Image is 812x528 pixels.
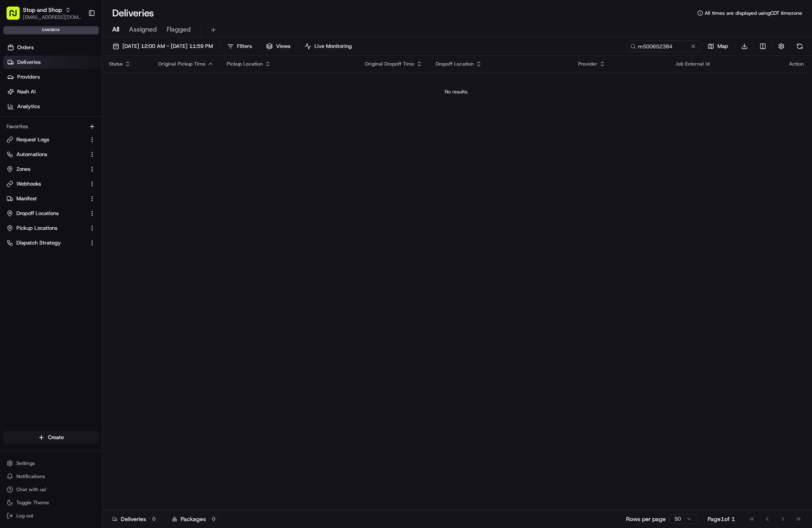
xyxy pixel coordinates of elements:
[3,431,99,444] button: Create
[112,25,119,34] span: All
[3,471,99,482] button: Notifications
[3,100,102,113] a: Analytics
[3,222,99,235] button: Pickup Locations
[3,458,99,469] button: Settings
[3,163,99,176] button: Zones
[158,61,206,67] span: Original Pickup Time
[17,59,41,66] span: Deliveries
[17,88,36,95] span: Nash AI
[3,207,99,220] button: Dropoff Locations
[109,41,217,52] button: [DATE] 12:00 AM - [DATE] 11:59 PM
[7,165,86,173] a: Zones
[7,151,86,158] a: Automations
[16,486,46,493] span: Chat with us!
[23,14,81,20] button: [EMAIL_ADDRESS][DOMAIN_NAME]
[627,41,701,52] input: Type to search
[717,43,728,50] span: Map
[794,41,805,52] button: Refresh
[209,515,218,523] div: 0
[16,460,35,467] span: Settings
[17,44,34,51] span: Orders
[3,148,99,161] button: Automations
[7,195,86,202] a: Manifest
[16,239,61,247] span: Dispatch Strategy
[23,6,62,14] button: Stop and Shop
[48,434,64,441] span: Create
[16,151,47,158] span: Automations
[16,165,30,173] span: Zones
[17,73,40,81] span: Providers
[109,61,123,67] span: Status
[3,510,99,521] button: Log out
[301,41,355,52] button: Live Monitoring
[122,43,213,50] span: [DATE] 12:00 AM - [DATE] 11:59 PM
[16,499,49,506] span: Toggle Theme
[7,180,86,188] a: Webhooks
[789,61,804,67] div: Action
[578,61,597,67] span: Provider
[16,210,59,217] span: Dropoff Locations
[708,515,735,523] div: Page 1 of 1
[7,224,86,232] a: Pickup Locations
[3,192,99,205] button: Manifest
[17,103,40,110] span: Analytics
[112,515,158,523] div: Deliveries
[3,484,99,495] button: Chat with us!
[3,497,99,508] button: Toggle Theme
[436,61,474,67] span: Dropoff Location
[7,210,86,217] a: Dropoff Locations
[3,26,99,34] div: sandbox
[262,41,294,52] button: Views
[149,515,158,523] div: 0
[16,195,37,202] span: Manifest
[314,43,352,50] span: Live Monitoring
[16,473,45,480] span: Notifications
[167,25,191,34] span: Flagged
[3,177,99,190] button: Webhooks
[112,7,154,20] h1: Deliveries
[3,85,102,98] a: Nash AI
[676,61,710,67] span: Job External Id
[705,10,802,16] span: All times are displayed using CDT timezone
[276,43,290,50] span: Views
[227,61,263,67] span: Pickup Location
[237,43,252,50] span: Filters
[365,61,414,67] span: Original Dropoff Time
[626,515,666,523] p: Rows per page
[16,136,49,143] span: Request Logs
[3,120,99,133] div: Favorites
[7,136,86,143] a: Request Logs
[3,56,102,69] a: Deliveries
[16,180,41,188] span: Webhooks
[224,41,256,52] button: Filters
[3,3,85,23] button: Stop and Shop[EMAIL_ADDRESS][DOMAIN_NAME]
[704,41,732,52] button: Map
[16,224,57,232] span: Pickup Locations
[7,239,86,247] a: Dispatch Strategy
[3,70,102,84] a: Providers
[129,25,157,34] span: Assigned
[3,41,102,54] a: Orders
[3,236,99,249] button: Dispatch Strategy
[3,133,99,146] button: Request Logs
[172,515,218,523] div: Packages
[16,512,33,519] span: Log out
[106,88,807,95] div: No results.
